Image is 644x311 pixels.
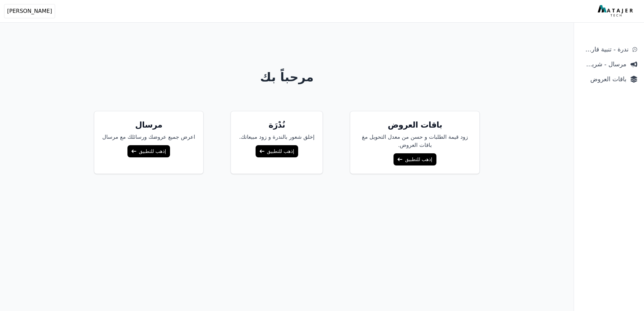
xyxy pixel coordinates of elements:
span: ندرة - تنبية قارب علي النفاذ [581,45,628,54]
span: باقات العروض [581,74,626,84]
button: [PERSON_NAME] [4,4,55,18]
a: إذهب للتطبيق [127,145,170,157]
h5: باقات العروض [358,119,471,130]
h5: نُدْرَة [239,119,314,130]
h1: مرحباً بك [27,70,547,84]
p: اعرض جميع عروضك ورسائلك مع مرسال [102,133,195,141]
a: إذهب للتطبيق [393,153,436,165]
h5: مرسال [102,119,195,130]
span: [PERSON_NAME] [7,7,52,15]
p: إخلق شعور بالندرة و زود مبيعاتك. [239,133,314,141]
img: MatajerTech Logo [598,5,635,17]
p: زود قيمة الطلبات و حسن من معدل التحويل مغ باقات العروض. [358,133,471,149]
span: مرسال - شريط دعاية [581,60,626,69]
a: إذهب للتطبيق [256,145,298,157]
